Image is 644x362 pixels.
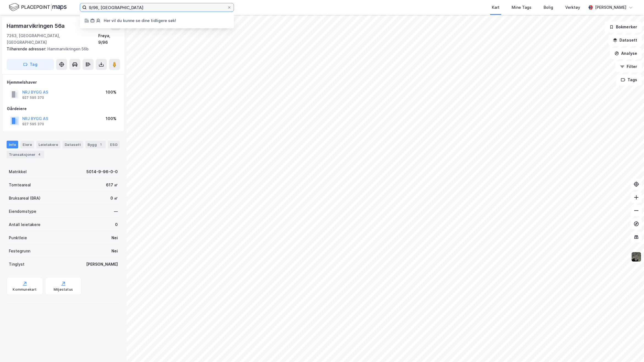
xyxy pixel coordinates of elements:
div: Gårdeiere [7,105,120,112]
div: 0 ㎡ [110,195,118,202]
div: 4 [37,152,42,157]
div: Nei [111,235,118,241]
div: Datasett [62,141,83,148]
button: Tags [616,74,642,85]
div: Bolig [544,4,553,11]
div: Kart [492,4,500,11]
div: 7263, [GEOGRAPHIC_DATA], [GEOGRAPHIC_DATA] [7,32,98,46]
div: Leietakere [36,141,60,148]
div: Mine Tags [512,4,531,11]
button: Filter [615,61,642,72]
div: Punktleie [9,235,27,241]
div: Antall leietakere [9,221,40,228]
div: Eiendomstype [9,208,36,215]
div: Miljøstatus [54,287,73,292]
button: Datasett [608,35,642,46]
div: 100% [106,115,116,122]
div: Kommunekart [13,287,37,292]
div: Tomteareal [9,182,31,188]
div: Frøya, 9/96 [98,32,120,46]
div: Nei [111,248,118,254]
div: Eiere [20,141,34,148]
div: — [114,208,118,215]
div: [PERSON_NAME] [595,4,626,11]
iframe: Chat Widget [616,336,644,362]
div: 5014-9-96-0-0 [86,168,118,175]
div: Verktøy [565,4,580,11]
button: Bokmerker [605,21,642,32]
div: Hammarvikringen 56a [7,21,66,30]
div: 100% [106,89,116,96]
div: [PERSON_NAME] [86,261,118,268]
img: logo.f888ab2527a4732fd821a326f86c7f29.svg [9,2,67,12]
div: Her vil du kunne se dine tidligere søk! [104,17,176,24]
button: Tag [7,59,54,70]
span: Tilhørende adresser: [7,47,47,51]
div: Bruksareal (BRA) [9,195,40,202]
div: 927 595 370 [22,96,44,100]
div: 927 595 370 [22,122,44,126]
div: Tinglyst [9,261,24,268]
div: Transaksjoner [7,151,44,158]
button: Analyse [610,48,642,59]
div: Hjemmelshaver [7,79,120,86]
div: Festegrunn [9,248,30,254]
div: Info [7,141,18,148]
img: 9k= [631,252,642,262]
div: 617 ㎡ [106,182,118,188]
div: Hammarvikringen 56b [7,46,116,52]
div: 1 [98,142,103,147]
div: Kontrollprogram for chat [616,336,644,362]
div: Matrikkel [9,168,27,175]
div: Bygg [85,141,106,148]
input: Søk på adresse, matrikkel, gårdeiere, leietakere eller personer [87,3,227,12]
div: 0 [115,221,118,228]
div: ESG [108,141,120,148]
